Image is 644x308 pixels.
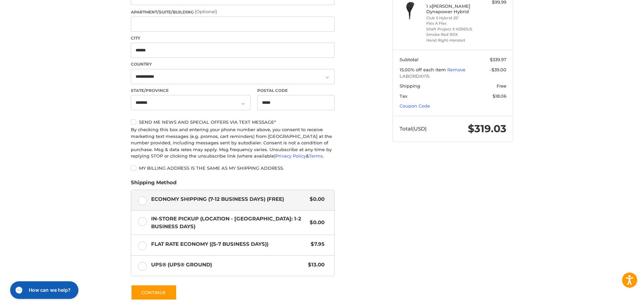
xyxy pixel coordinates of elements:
label: Postal Code [257,88,335,94]
h4: 1 x [PERSON_NAME] Dynapower Hybrid [426,3,478,15]
span: In-Store Pickup (Location - [GEOGRAPHIC_DATA]: 1-2 BUSINESS DAYS) [151,215,307,230]
span: Subtotal [400,57,419,62]
iframe: Gorgias live chat messenger [7,279,80,301]
li: Flex A Flex [426,21,478,26]
span: Total (USD) [400,125,427,132]
span: Tax [400,93,407,99]
span: $18.06 [493,93,506,99]
a: Coupon Code [400,103,430,109]
span: LABORDAY15 [400,73,506,80]
span: $0.00 [306,195,325,203]
a: Terms [309,153,323,159]
span: Shipping [400,83,420,89]
li: Shaft Project X HZRDUS Smoke Red RDX [426,26,478,38]
span: $13.00 [305,261,325,269]
button: Continue [131,285,177,300]
span: 15.00% off each item [400,67,447,72]
label: State/Province [131,88,251,94]
span: Economy Shipping (7-12 Business Days) (Free) [151,195,307,203]
label: Country [131,61,335,67]
a: Remove [447,67,466,72]
a: Privacy Policy [276,153,306,159]
span: $319.03 [468,122,506,135]
span: Flat Rate Economy ((5-7 Business Days)) [151,240,308,248]
label: My billing address is the same as my shipping address. [131,165,335,171]
li: Club 5 Hybrid 25° [426,15,478,21]
label: Send me news and special offers via text message* [131,119,335,125]
span: Free [497,83,506,89]
span: $7.95 [307,240,325,248]
span: UPS® (UPS® Ground) [151,261,305,269]
label: Apartment/Suite/Building [131,8,335,15]
label: City [131,35,335,41]
span: $0.00 [306,219,325,227]
li: Hand Right-Handed [426,38,478,43]
span: -$39.00 [490,67,506,72]
span: $339.97 [490,57,506,62]
div: By checking this box and entering your phone number above, you consent to receive marketing text ... [131,126,335,160]
legend: Shipping Method [131,179,176,190]
small: (Optional) [195,9,217,14]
